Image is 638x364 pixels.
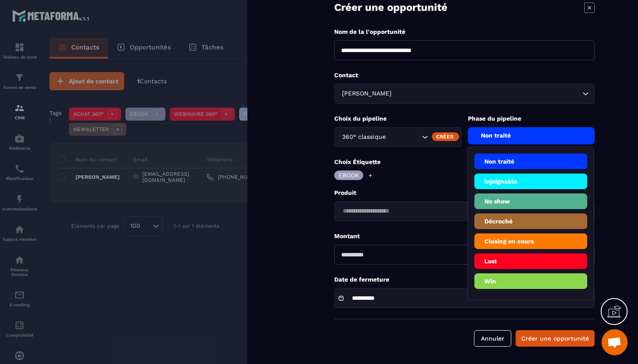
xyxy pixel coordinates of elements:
button: Créer une opportunité [516,330,595,347]
p: Date de fermeture [334,275,595,284]
a: Ouvrir le chat [602,329,628,355]
div: Search for option [334,84,595,104]
p: Nom de la l'opportunité [334,28,595,36]
span: [PERSON_NAME] [340,89,393,98]
input: Search for option [388,132,420,142]
p: Choix Étiquette [334,158,595,166]
input: Search for option [393,89,580,98]
div: Créer [432,132,459,141]
p: Contact [334,71,595,79]
p: EBOOK [339,172,359,178]
p: Produit [334,189,595,197]
button: Annuler [474,330,511,347]
div: Search for option [334,201,595,221]
p: Créer une opportunité [334,0,447,15]
p: Choix du pipeline [334,115,461,123]
input: Search for option [340,207,580,216]
p: Montant [334,232,595,240]
div: Search for option [334,127,461,147]
p: Phase du pipeline [468,115,595,123]
span: 360° classique [340,132,388,142]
